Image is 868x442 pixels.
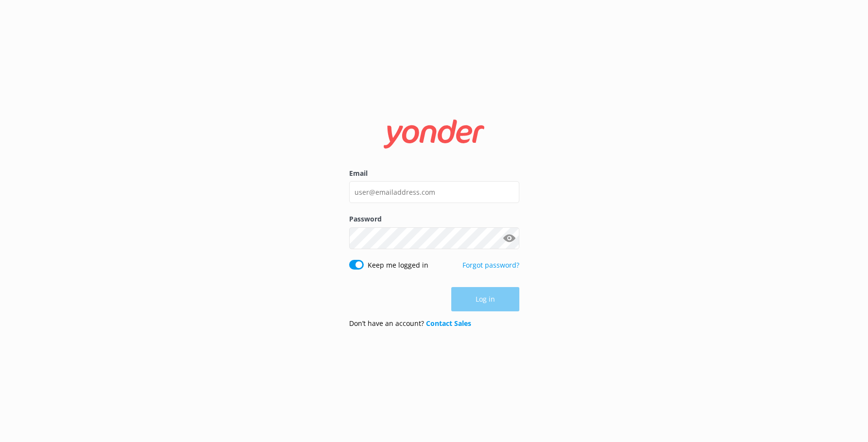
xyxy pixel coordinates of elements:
[349,214,519,224] label: Password
[349,168,519,179] label: Email
[349,318,471,329] p: Don’t have an account?
[368,260,428,271] label: Keep me logged in
[462,260,519,270] a: Forgot password?
[349,181,519,203] input: user@emailaddress.com
[500,228,519,248] button: Show password
[426,319,471,328] a: Contact Sales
